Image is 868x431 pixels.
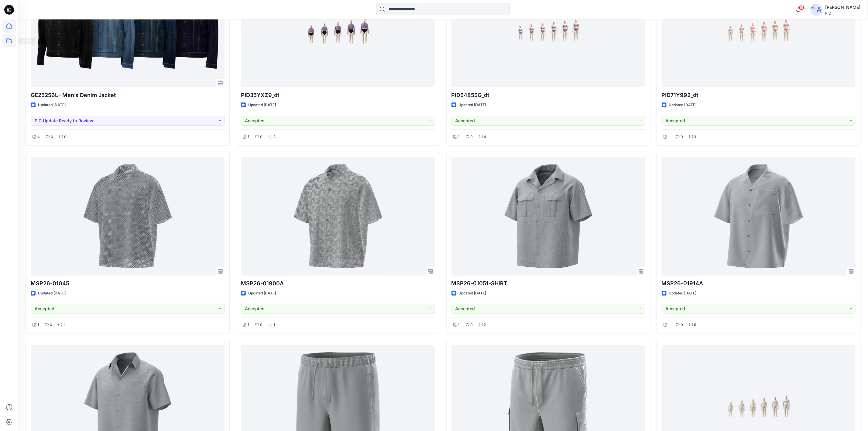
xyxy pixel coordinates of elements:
[458,134,460,140] p: 1
[38,102,66,108] p: Updated [DATE]
[241,157,435,275] a: MSP26-01900A
[668,134,670,140] p: 1
[51,134,53,140] p: 0
[669,290,697,297] p: Updated [DATE]
[669,102,697,108] p: Updated [DATE]
[38,290,66,297] p: Updated [DATE]
[798,5,805,10] span: 18
[471,322,473,328] p: 0
[451,279,645,288] p: MSP26-01051-SHIRT
[31,91,225,99] p: GE25256L– Men’s Denim Jacket
[681,322,683,328] p: 0
[64,134,67,140] p: 0
[825,11,860,16] div: PIC
[63,322,65,328] p: 1
[825,4,860,11] div: [PERSON_NAME]
[681,134,683,140] p: 0
[248,102,276,108] p: Updated [DATE]
[37,322,39,328] p: 1
[662,157,856,275] a: MSP26-01914A
[50,322,52,328] p: 0
[662,91,856,99] p: PID71Y992_dt
[273,322,275,328] p: 1
[241,91,435,99] p: PID35YXZ9_dt
[248,322,249,328] p: 1
[471,134,473,140] p: 0
[459,290,486,297] p: Updated [DATE]
[694,134,697,140] p: 3
[260,134,262,140] p: 0
[451,157,645,275] a: MSP26-01051-SHIRT
[273,134,276,140] p: 2
[662,279,856,288] p: MSP26-01914A
[451,91,645,99] p: PID54855G_dt
[694,322,697,328] p: 6
[459,102,486,108] p: Updated [DATE]
[260,322,262,328] p: 0
[484,134,486,140] p: 4
[458,322,460,328] p: 1
[31,279,225,288] p: MSP26-01045
[248,134,249,140] p: 1
[248,290,276,297] p: Updated [DATE]
[484,322,486,328] p: 2
[37,134,40,140] p: 4
[241,279,435,288] p: MSP26-01900A
[811,4,823,16] img: avatar
[31,157,225,275] a: MSP26-01045
[668,322,670,328] p: 1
